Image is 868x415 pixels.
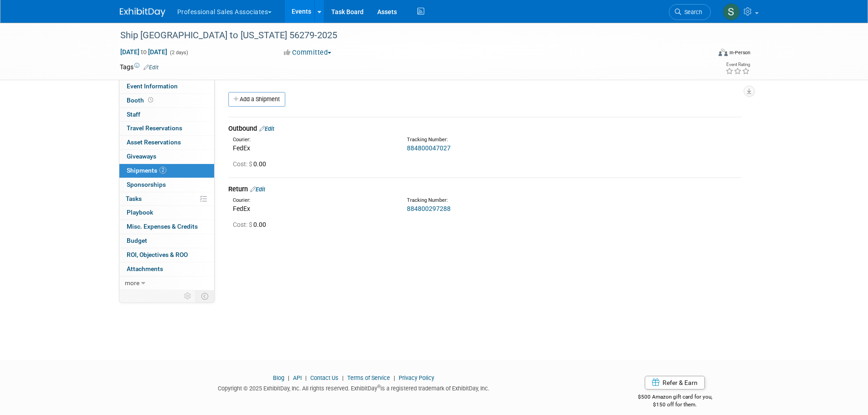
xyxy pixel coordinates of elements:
[407,205,451,212] a: 884800297288
[233,136,393,143] div: Courier:
[127,167,166,174] span: Shipments
[127,111,140,118] span: Staff
[729,49,750,56] div: In-Person
[139,48,148,56] span: to
[407,136,611,143] div: Tracking Number:
[233,221,253,228] span: Cost: $
[273,374,284,381] a: Blog
[119,136,214,149] a: Asset Reservations
[126,195,142,202] span: Tasks
[144,64,159,71] a: Edit
[310,374,339,381] a: Contact Us
[725,62,750,67] div: Event Rating
[119,277,214,290] a: more
[159,167,166,174] span: 2
[601,387,749,408] div: $500 Amazon gift card for you,
[120,62,159,72] td: Tags
[127,82,178,90] span: Event Information
[601,401,749,409] div: $150 off for them.
[169,50,188,56] span: (2 days)
[117,27,697,44] div: Ship [GEOGRAPHIC_DATA] to [US_STATE] 56279-2025
[127,97,155,104] span: Booth
[303,374,309,381] span: |
[399,374,434,381] a: Privacy Policy
[146,97,155,103] span: Booth not reserved yet
[233,160,270,168] span: 0.00
[119,178,214,192] a: Sponsorships
[127,138,181,146] span: Asset Reservations
[657,47,751,61] div: Event Format
[119,206,214,220] a: Playbook
[407,197,611,204] div: Tracking Number:
[127,223,198,230] span: Misc. Expenses & Credits
[119,150,214,164] a: Giveaways
[407,144,451,152] a: 884800047027
[645,376,705,389] a: Refer & Earn
[719,49,728,56] img: Format-Inperson.png
[127,124,182,132] span: Travel Reservations
[127,265,163,272] span: Attachments
[233,143,393,153] div: FedEx
[669,4,711,20] a: Search
[127,251,188,258] span: ROI, Objectives & ROO
[119,220,214,234] a: Misc. Expenses & Credits
[119,234,214,248] a: Budget
[250,186,265,193] a: Edit
[120,48,168,56] span: [DATE] [DATE]
[119,80,214,93] a: Event Information
[127,237,147,244] span: Budget
[228,184,742,194] div: Return
[723,3,740,20] img: Sam Murphy
[127,181,166,188] span: Sponsorships
[195,290,214,302] td: Toggle Event Tabs
[119,248,214,262] a: ROI, Objectives & ROO
[377,384,380,389] sup: ®
[120,382,588,393] div: Copyright © 2025 ExhibitDay, Inc. All rights reserved. ExhibitDay is a registered trademark of Ex...
[119,164,214,178] a: Shipments2
[681,9,702,15] span: Search
[125,279,139,287] span: more
[233,204,393,213] div: FedEx
[259,125,274,132] a: Edit
[233,221,270,228] span: 0.00
[233,160,253,168] span: Cost: $
[119,94,214,108] a: Booth
[119,108,214,122] a: Staff
[119,262,214,276] a: Attachments
[340,374,346,381] span: |
[119,122,214,135] a: Travel Reservations
[228,124,742,133] div: Outbound
[127,209,153,216] span: Playbook
[228,92,285,107] a: Add a Shipment
[391,374,397,381] span: |
[286,374,292,381] span: |
[281,48,335,57] button: Committed
[180,290,196,302] td: Personalize Event Tab Strip
[127,153,156,160] span: Giveaways
[347,374,390,381] a: Terms of Service
[119,192,214,206] a: Tasks
[233,197,393,204] div: Courier:
[293,374,302,381] a: API
[120,8,165,17] img: ExhibitDay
